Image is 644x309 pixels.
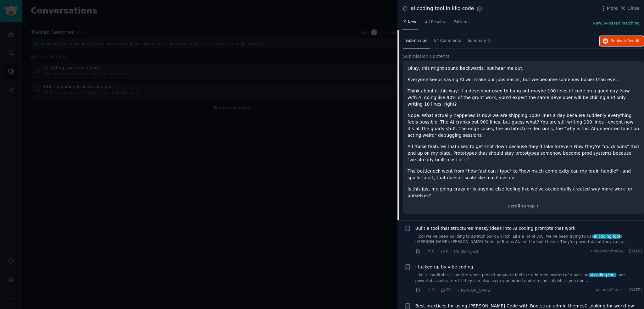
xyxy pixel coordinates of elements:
[415,234,642,245] a: ...ool we’ve been building to scratch our own itch. Like a lot of you, we’ve been trying to useai...
[423,17,447,30] a: All Results
[411,5,474,13] div: ai coding tool in kilo code
[425,19,445,25] span: All Results
[620,5,640,12] button: Close
[415,264,473,270] a: I fucked up by vibe coding
[596,287,623,293] span: u/LorestForest
[621,39,640,43] span: on Reddit
[628,5,640,12] span: Close
[611,38,640,44] span: Reply
[408,143,640,163] p: All those features that used to get shot down because they'd take forever? Now they're "quick win...
[625,249,627,254] span: ·
[402,17,418,30] a: 9 New
[408,76,640,83] p: Everyone keeps saying AI will make our jobs easier, but we become somehow busier than ever.
[408,112,640,139] p: Nope. What actually happened is now we are shipping 1000 lines a day because suddenly everything ...
[434,38,461,44] span: 54 Comments
[629,249,642,254] span: [DATE]
[437,248,438,255] span: ·
[423,248,424,255] span: ·
[600,5,618,12] button: More
[453,287,454,294] span: ·
[454,19,469,25] span: Patterns
[408,186,640,199] p: Is this just me going crazy or is anyone else feeling like we've accidentally created way more wo...
[468,38,486,44] span: Summary
[403,53,450,60] span: Submission Contents
[408,168,640,181] p: The bottleneck went from "how fast can I type" to "how much complexity can my brain handle" - and...
[440,287,451,293] span: 26
[451,248,452,255] span: ·
[408,88,640,108] p: Think about it this way: if a developer used to bang out maybe 100 lines of code on a good day. N...
[593,234,620,239] span: ai coding tool
[607,5,618,12] span: More
[589,273,616,277] span: ai coding tool
[415,225,576,232] a: Built a tool that structures messy ideas into AI coding prompts that work
[437,287,438,294] span: ·
[591,249,623,254] span: u/eastwindtoday
[454,249,479,254] span: r/SideProject
[426,249,434,254] span: 6
[440,249,448,254] span: 0
[452,17,472,30] a: Patterns
[426,287,434,293] span: 3
[593,21,640,26] button: New: AI-based matching
[457,288,491,293] span: r/[PERSON_NAME]
[408,65,640,72] p: Okay, this might sound backwards, but hear me out.
[408,204,640,209] div: Scroll to top ↑
[629,287,642,293] span: [DATE]
[625,287,627,293] span: ·
[405,38,427,44] span: Submission
[415,273,642,284] a: ...ke it “profitable,” and the whole project began to feel like a burden instead of a passion.ai ...
[404,19,416,25] span: 9 New
[423,287,424,294] span: ·
[600,36,644,46] button: Replyon Reddit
